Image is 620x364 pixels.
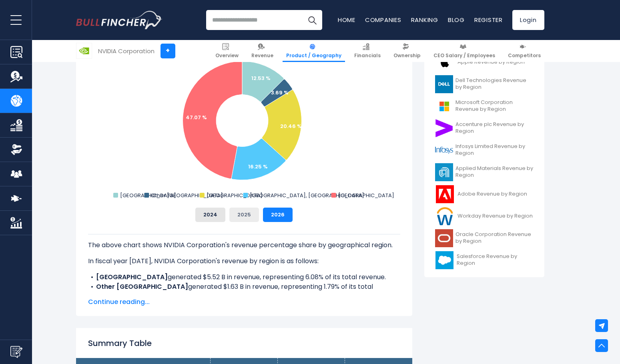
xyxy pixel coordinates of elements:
[411,16,438,24] a: Ranking
[430,205,538,227] a: Workday Revenue by Region
[354,52,381,59] span: Financials
[435,119,453,137] img: ACN logo
[435,185,455,203] img: ADBE logo
[457,59,525,66] span: Apple Revenue by Region
[430,51,538,73] a: Apple Revenue by Region
[430,161,538,183] a: Applied Materials Revenue by Region
[248,163,268,170] text: 16.25 %
[393,52,421,59] span: Ownership
[435,163,453,181] img: AMAT logo
[88,337,400,349] h2: Summary Table
[435,229,453,247] img: ORCL logo
[430,117,538,139] a: Accenture plc Revenue by Region
[248,40,277,62] a: Revenue
[430,40,499,62] a: CEO Salary / Employees
[474,16,503,24] a: Register
[212,40,242,62] a: Overview
[88,240,400,250] p: The above chart shows NVIDIA Corporation's revenue percentage share by geographical region.
[251,52,273,59] span: Revenue
[206,192,262,199] text: [GEOGRAPHIC_DATA]
[88,297,400,307] span: Continue reading...
[286,52,341,59] span: Product / Geography
[433,52,495,59] span: CEO Salary / Employees
[512,10,544,30] a: Login
[457,253,534,267] span: Salesforce Revenue by Region
[229,208,259,222] button: 2025
[250,192,364,199] text: [GEOGRAPHIC_DATA], [GEOGRAPHIC_DATA]
[76,11,162,29] a: Go to homepage
[351,40,384,62] a: Financials
[96,272,168,282] b: [GEOGRAPHIC_DATA]
[508,52,541,59] span: Competitors
[263,208,293,222] button: 2026
[195,208,225,222] button: 2024
[435,97,453,115] img: MSFT logo
[365,16,401,24] a: Companies
[457,213,533,220] span: Workday Revenue by Region
[283,40,345,62] a: Product / Geography
[96,282,188,291] b: Other [GEOGRAPHIC_DATA]
[455,143,534,157] span: Infosys Limited Revenue by Region
[435,141,453,159] img: INFY logo
[430,227,538,249] a: Oracle Corporation Revenue by Region
[338,192,394,199] text: [GEOGRAPHIC_DATA]
[161,44,175,58] a: +
[390,40,424,62] a: Ownership
[98,46,154,56] div: NVIDIA Corporation
[88,272,400,282] li: generated $5.52 B in revenue, representing 6.08% of its total revenue.
[457,191,527,198] span: Adobe Revenue by Region
[455,77,534,91] span: Dell Technologies Revenue by Region
[10,144,22,156] img: Ownership
[120,192,176,199] text: [GEOGRAPHIC_DATA]
[251,74,271,82] text: 12.53 %
[76,43,92,58] img: NVDA logo
[338,16,355,24] a: Home
[430,183,538,205] a: Adobe Revenue by Region
[455,99,534,113] span: Microsoft Corporation Revenue by Region
[280,122,302,130] text: 20.46 %
[455,121,534,135] span: Accenture plc Revenue by Region
[151,192,223,199] text: Other [GEOGRAPHIC_DATA]
[430,73,538,95] a: Dell Technologies Revenue by Region
[186,114,207,121] text: 47.07 %
[88,256,400,266] p: In fiscal year [DATE], NVIDIA Corporation's revenue by region is as follows:
[430,249,538,271] a: Salesforce Revenue by Region
[435,207,455,225] img: WDAY logo
[435,53,455,71] img: AAPL logo
[455,165,534,179] span: Applied Materials Revenue by Region
[88,41,400,201] svg: NVIDIA Corporation's Revenue Share by Region
[302,10,322,30] button: Search
[455,231,534,245] span: Oracle Corporation Revenue by Region
[504,40,544,62] a: Competitors
[435,251,454,269] img: CRM logo
[448,16,465,24] a: Blog
[88,282,400,301] li: generated $1.63 B in revenue, representing 1.79% of its total revenue.
[271,89,289,96] text: 3.69 %
[430,95,538,117] a: Microsoft Corporation Revenue by Region
[215,52,239,59] span: Overview
[430,139,538,161] a: Infosys Limited Revenue by Region
[76,11,163,29] img: Bullfincher logo
[435,75,453,93] img: DELL logo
